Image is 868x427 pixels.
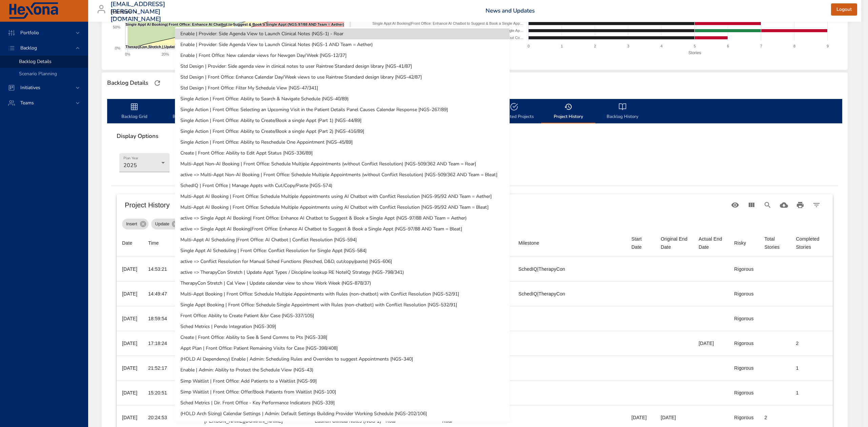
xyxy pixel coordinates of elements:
[175,50,510,61] li: Enable | Front Office: New calendar views for Newgen Day/Week [NGS-12/37]
[175,365,510,375] li: Enable | Admin: Ability to Protect the Schedule View (NGS-43)
[175,137,510,148] li: Single Action | Front Office: Ability to Reschedule One Appointment [NGS-45/89]
[175,398,510,408] li: Sched Metrics | Dir. Front Office - Key Performance Indicators [NGS-339]
[175,267,510,278] li: active => TherapyCon Stretch | Update Appt Types / Discipline lookup RE NoteIQ Strategy (NGS-798/...
[175,332,510,343] li: Create | Front Office: Ability to See & Send Comms to Pts [NGS-338]
[175,115,510,126] li: Single Action | Front Office: Ability to Create/Book a single Appt (Part 1) [NGS-44/89]
[175,126,510,137] li: Single Action | Front Office: Ability to Create/Book a single Appt (Part 2) [NGS-416/89]
[175,224,510,235] li: active => Single Appt AI Booking|Front Office: Enhance AI Chatbot to Suggest & Book a Single Appt...
[175,104,510,115] li: Single Action | Front Office: Selecting an Upcoming Visit in the Patient Details Panel Causes Cal...
[175,278,510,289] li: TherapyCon Stretch | Cal View | Update calendar view to show Work Week (NGS-878/37)
[175,387,510,398] li: Simp Waitlist | Front Office: Offer/Book Patients from Waitlist [NGS-100]
[175,83,510,94] li: Std Design | Front Office: Filter My Schedule View [NGS-47/341]
[175,300,510,310] li: Single Appt Booking | Front Office: Schedule Single Appointment with Rules (non-chatbot) with Con...
[175,321,510,332] li: Sched Metrics | Pendo Integration [NGS-309]
[175,191,510,202] li: Multi-Appt AI Booking | Front Office: Schedule Multiple Appointments using AI Chatbot with Confli...
[175,28,510,39] li: Enable | Provider: Side Agenda View to Launch Clinical Notes (NGS-1) - Roar
[175,180,510,191] li: SchedIQ | Front Office | Manage Appts with Cut/Copy/Paste [NGS-574)
[175,235,510,245] li: Multi-Appt AI Scheduling |Front Office: AI Chatbot | Conflict Resolution [NGS-594]
[175,169,510,180] li: active => Multi-Appt Non-AI Booking | Front Office: Schedule Multiple Appointments (without Confl...
[175,148,510,159] li: Create | Front Office: Ability to Edit Appt Status [NGS-336/89]
[175,39,510,50] li: Enable | Provider: Side Agenda View to Launch Clinical Notes (NGS-1 AND Team = Aether)
[175,213,510,224] li: active => Single Appt AI Booking| Front Office: Enhance AI Chatbot to Suggest & Book a Single App...
[175,289,510,300] li: Multi-Appt Booking | Front Office: Schedule Multiple Appointments with Rules (non-chatbot) with C...
[175,310,510,321] li: Front Office: Ability to Create Patient &/or Case [NGS-337/105]
[175,61,510,72] li: Std Design | Provider: Side agenda view in clinical notes to user Raintree Standard design librar...
[175,159,510,169] li: Multi-Appt Non-AI Booking | Front Office: Schedule Multiple Appointments (without Conflict Resolu...
[175,256,510,267] li: active => Conflict Resolution for Manual Sched Functions (Resched, D&D, cut/copy/paste) [NGS-606]
[175,408,510,419] li: (HOLD Arch Sizing) Calendar Settings | Admin: Default Settings Building Provider Working Schedule...
[175,354,510,365] li: (HOLD AI Dependency) Enable | Admin: Scheduling Rules and Overrides to suggest Appointments [NGS-...
[175,376,510,387] li: Simp Waitlist | Front Office: Add Patients to a Waitlist [NGS-99]
[175,94,510,104] li: Single Action | Front Office: Ability to Search & Navigate Schedule (NGS-40/89)
[175,202,510,213] li: Multi-Appt AI Booking | Front Office: Schedule Multiple Appointments using AI Chatbot with Confli...
[175,245,510,256] li: Single Appt AI Scheduling | Front Office: Conflict Resolution for Single Appt [NGS-584]
[175,343,510,354] li: Appt Plan | Front Office: Patient Remaining Visits for Case [NGS-398/408]
[175,72,510,83] li: Std Design | Front Office: Enhance Calendar Day/Week views to use Raintree Standard design librar...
